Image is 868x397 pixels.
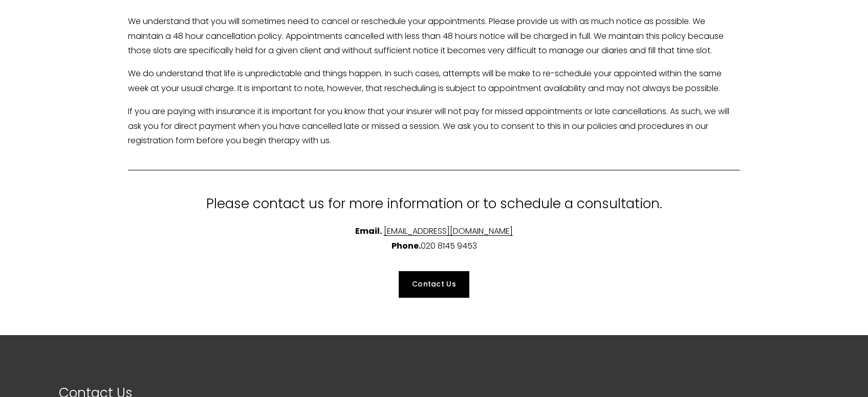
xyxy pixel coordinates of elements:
strong: Email. [355,225,382,237]
p: We understand that you will sometimes need to cancel or reschedule your appointments. Please prov... [128,14,740,58]
p: Please contact us for more information or to schedule a consultation. [128,192,740,216]
strong: Phone. [392,240,421,252]
a: [EMAIL_ADDRESS][DOMAIN_NAME] [384,225,513,237]
p: We do understand that life is unpredictable and things happen. In such cases, attempts will be ma... [128,67,740,96]
a: Contact Us [399,271,469,298]
p: If you are paying with insurance it is important for you know that your insurer will not pay for ... [128,104,740,148]
p: 020 8145 9453 [128,224,740,254]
